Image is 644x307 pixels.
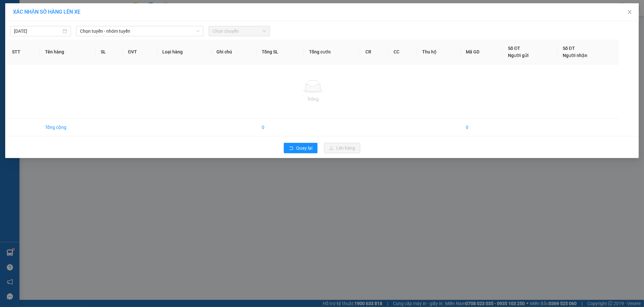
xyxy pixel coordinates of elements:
span: Số ĐT [563,46,575,51]
th: CC [389,40,417,64]
span: XÁC NHẬN SỐ HÀNG LÊN XE [13,9,80,15]
th: Thu hộ [417,40,461,64]
th: SL [96,40,123,64]
span: Người gửi [508,53,529,58]
span: close [627,9,632,15]
th: Ghi chú [211,40,257,64]
th: Tổng SL [257,40,304,64]
td: Tổng cộng [40,119,96,136]
span: down [196,29,200,33]
span: rollback [289,146,293,151]
span: Chọn chuyến [213,26,266,36]
div: Trống [12,96,614,103]
th: Loại hàng [157,40,211,64]
td: 0 [257,119,304,136]
th: CR [360,40,389,64]
th: Mã GD [461,40,503,64]
th: STT [7,40,40,64]
span: Số ĐT [508,46,520,51]
button: rollbackQuay lại [284,143,317,153]
th: ĐVT [123,40,157,64]
button: Close [621,3,639,21]
span: Người nhận [563,53,587,58]
span: Quay lại [296,144,312,152]
span: Chọn tuyến - nhóm tuyến [80,26,200,36]
input: 12/09/2025 [14,28,61,35]
button: uploadLên hàng [324,143,360,153]
th: Tên hàng [40,40,96,64]
th: Tổng cước [304,40,360,64]
td: 0 [461,119,503,136]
